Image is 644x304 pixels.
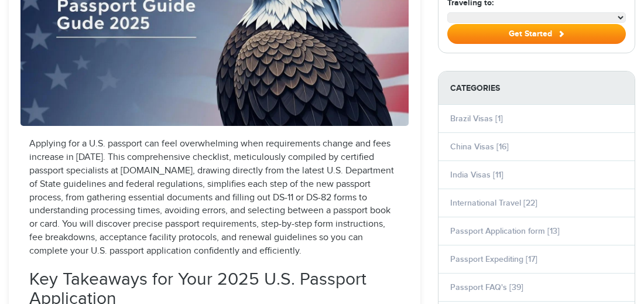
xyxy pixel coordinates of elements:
a: Passport Expediting [17] [450,254,537,264]
a: International Travel [22] [450,198,537,208]
a: China Visas [16] [450,142,509,152]
a: Passport FAQ's [39] [450,282,523,292]
strong: Categories [439,71,635,105]
button: Get Started [447,24,626,44]
a: Passport Application form [13] [450,226,560,236]
p: Applying for a U.S. passport can feel overwhelming when requirements change and fees increase in ... [29,138,400,258]
a: India Visas [11] [450,170,503,180]
a: Brazil Visas [1] [450,114,503,124]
